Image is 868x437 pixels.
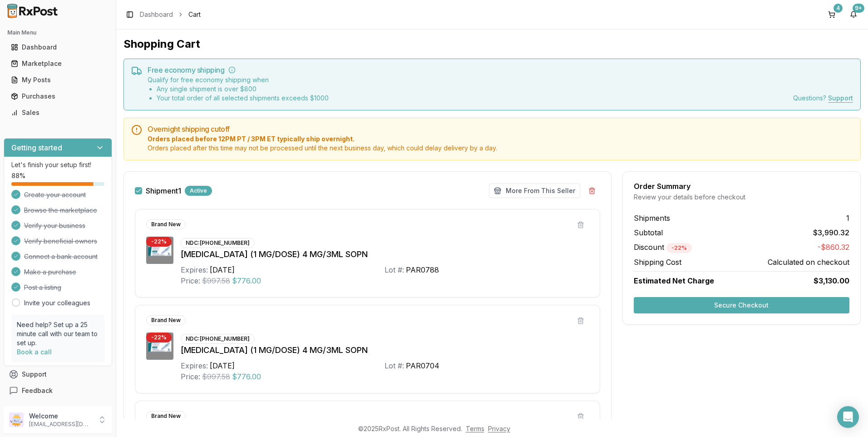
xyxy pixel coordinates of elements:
[17,348,52,356] a: Book a call
[11,59,105,68] div: Marketplace
[7,29,108,36] h2: Main Menu
[4,382,112,399] button: Feedback
[846,213,849,223] span: 1
[146,333,172,343] div: - 22 %
[148,125,853,133] h5: Overnight shipping cutoff
[24,252,98,261] span: Connect a bank account
[140,10,173,19] a: Dashboard
[157,94,329,103] li: Your total order of all selected shipments exceeds $ 1000
[813,227,849,238] span: $3,990.32
[181,344,589,357] div: [MEDICAL_DATA] (1 MG/DOSE) 4 MG/3ML SOPN
[11,43,105,52] div: Dashboard
[210,360,235,371] div: [DATE]
[818,242,849,253] span: -$860.32
[185,186,212,196] div: Active
[22,386,53,395] span: Feedback
[7,55,108,72] a: Marketplace
[11,142,62,153] h3: Getting started
[11,160,104,169] p: Let's finish your setup first!
[181,248,589,261] div: [MEDICAL_DATA] (1 MG/DOSE) 4 MG/3ML SOPN
[4,40,112,55] button: Dashboard
[24,206,97,215] span: Browse the marketplace
[9,412,24,427] img: User avatar
[837,406,859,428] div: Open Intercom Messenger
[11,108,105,117] div: Sales
[4,89,112,104] button: Purchases
[146,219,186,229] div: Brand New
[232,371,261,382] span: $776.00
[24,268,76,277] span: Make a purchase
[4,56,112,71] button: Marketplace
[181,264,208,275] div: Expires:
[181,360,208,371] div: Expires:
[7,39,108,55] a: Dashboard
[7,88,108,104] a: Purchases
[146,333,173,360] img: Ozempic (1 MG/DOSE) 4 MG/3ML SOPN
[146,237,173,264] img: Ozempic (1 MG/DOSE) 4 MG/3ML SOPN
[17,320,99,348] p: Need help? Set up a 25 minute call with our team to set up.
[146,237,172,247] div: - 22 %
[24,298,90,308] a: Invite your colleagues
[24,283,61,292] span: Post a listing
[11,171,25,180] span: 88 %
[488,425,510,432] a: Privacy
[666,243,692,253] div: - 22 %
[768,257,849,268] span: Calculated on checkout
[7,72,108,88] a: My Posts
[11,92,105,101] div: Purchases
[406,264,439,275] div: PAR0788
[4,73,112,87] button: My Posts
[232,275,261,286] span: $776.00
[634,297,849,313] button: Secure Checkout
[846,7,861,22] button: 9+
[7,104,108,121] a: Sales
[385,360,404,371] div: Lot #:
[148,66,853,74] h5: Free economy shipping
[634,183,849,190] div: Order Summary
[634,243,692,252] span: Discount
[146,315,186,325] div: Brand New
[140,10,201,19] nav: breadcrumb
[181,238,255,248] div: NDC: [PHONE_NUMBER]
[24,221,85,230] span: Verify your business
[634,213,670,223] span: Shipments
[146,411,186,421] div: Brand New
[4,105,112,120] button: Sales
[634,193,849,202] div: Review your details before checkout
[146,187,181,194] label: Shipment 1
[4,4,62,18] img: RxPost Logo
[123,37,861,51] h1: Shopping Cart
[634,227,663,238] span: Subtotal
[181,275,200,286] div: Price:
[202,371,230,382] span: $997.58
[181,371,200,382] div: Price:
[148,144,853,153] span: Orders placed after this time may not be processed until the next business day, which could delay...
[202,275,230,286] span: $997.58
[11,75,105,84] div: My Posts
[29,421,92,428] p: [EMAIL_ADDRESS][DOMAIN_NAME]
[4,366,112,382] button: Support
[489,184,580,198] button: More From This Seller
[466,425,484,432] a: Terms
[406,360,439,371] div: PAR0704
[157,84,329,94] li: Any single shipment is over $ 800
[634,257,681,268] span: Shipping Cost
[824,7,839,22] button: 4
[188,10,201,19] span: Cart
[634,276,714,285] span: Estimated Net Charge
[29,412,92,421] p: Welcome
[24,237,97,246] span: Verify beneficial owners
[833,4,843,13] div: 4
[148,75,329,103] div: Qualify for free economy shipping when
[24,190,86,199] span: Create your account
[793,94,853,103] div: Questions?
[814,275,849,286] span: $3,130.00
[385,264,404,275] div: Lot #:
[210,264,235,275] div: [DATE]
[181,334,255,344] div: NDC: [PHONE_NUMBER]
[148,134,853,144] span: Orders placed before 12PM PT / 3PM ET typically ship overnight.
[853,4,864,13] div: 9+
